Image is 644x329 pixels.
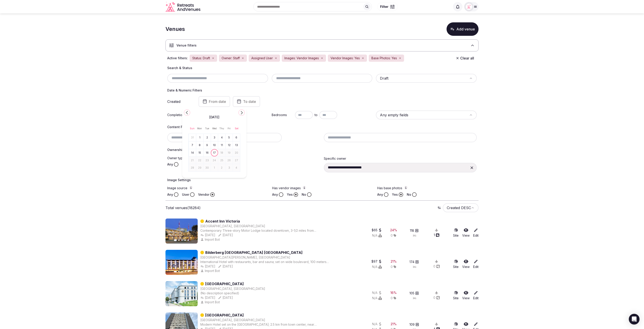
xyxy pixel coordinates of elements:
[226,142,232,148] button: Friday, September 12th, 2025
[188,240,189,241] button: Go to slide 5
[204,149,210,156] button: Tuesday, September 16th, 2025
[189,134,196,141] button: Sunday, August 31st, 2025
[233,149,240,156] button: Saturday, September 20th, 2025
[211,149,218,156] button: Today, Wednesday, September 17th, 2025
[165,2,201,12] svg: Retreats and Venues company logo
[196,123,203,134] th: Monday
[189,142,196,148] button: Sunday, September 7th, 2025
[219,134,225,141] button: Thursday, September 4th, 2025
[165,2,201,12] a: Visit the homepage
[197,134,203,141] button: Monday, September 1st, 2025
[184,110,190,116] button: Go to the Previous Month
[184,271,186,272] button: Go to slide 4
[204,157,210,163] button: Tuesday, September 23rd, 2025
[178,302,180,304] button: Go to slide 2
[197,165,203,171] button: Monday, September 29th, 2025
[211,165,218,171] button: Wednesday, October 1st, 2025
[233,157,240,163] button: Saturday, September 27th, 2025
[233,123,240,134] th: Saturday
[188,302,189,304] button: Go to slide 5
[174,271,177,272] button: Go to slide 1
[218,123,225,134] th: Thursday
[188,271,189,272] button: Go to slide 5
[226,157,232,163] button: Friday, September 26th, 2025
[178,271,180,272] button: Go to slide 2
[219,142,225,148] button: Thursday, September 11th, 2025
[219,157,225,163] button: Thursday, September 25th, 2025
[233,165,240,171] button: Saturday, October 4th, 2025
[225,123,233,134] th: Friday
[233,142,240,148] button: Saturday, September 13th, 2025
[181,271,183,272] button: Go to slide 3
[178,240,180,241] button: Go to slide 2
[174,239,177,241] button: Go to slide 1
[181,240,183,241] button: Go to slide 3
[204,134,210,141] button: Tuesday, September 2nd, 2025
[466,4,472,10] img: miaceralde
[189,165,196,171] button: Sunday, September 28th, 2025
[211,134,218,141] button: Wednesday, September 3rd, 2025
[189,123,240,172] table: September 2025
[219,165,225,171] button: Thursday, October 2nd, 2025
[197,157,203,163] button: Monday, September 22nd, 2025
[174,302,177,304] button: Go to slide 1
[204,165,210,171] button: Tuesday, September 30th, 2025
[211,123,218,134] th: Wednesday
[380,4,388,9] span: Filter
[226,165,232,171] button: Friday, October 3rd, 2025
[209,115,219,119] span: [DATE]
[239,110,245,116] button: Go to the Next Month
[189,123,196,134] th: Sunday
[226,134,232,141] button: Friday, September 5th, 2025
[211,142,218,148] button: Wednesday, September 10th, 2025
[189,149,196,156] button: Sunday, September 14th, 2025
[377,2,398,11] button: Filter
[629,314,640,325] div: Open Intercom Messenger
[204,142,210,148] button: Tuesday, September 9th, 2025
[203,123,211,134] th: Tuesday
[184,302,186,304] button: Go to slide 4
[184,240,186,241] button: Go to slide 4
[226,149,232,156] button: Friday, September 19th, 2025
[197,142,203,148] button: Monday, September 8th, 2025
[197,149,203,156] button: Monday, September 15th, 2025
[211,157,218,163] button: Wednesday, September 24th, 2025
[233,134,240,141] button: Saturday, September 6th, 2025
[181,302,183,304] button: Go to slide 3
[219,149,225,156] button: Thursday, September 18th, 2025
[189,157,196,163] button: Sunday, September 21st, 2025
